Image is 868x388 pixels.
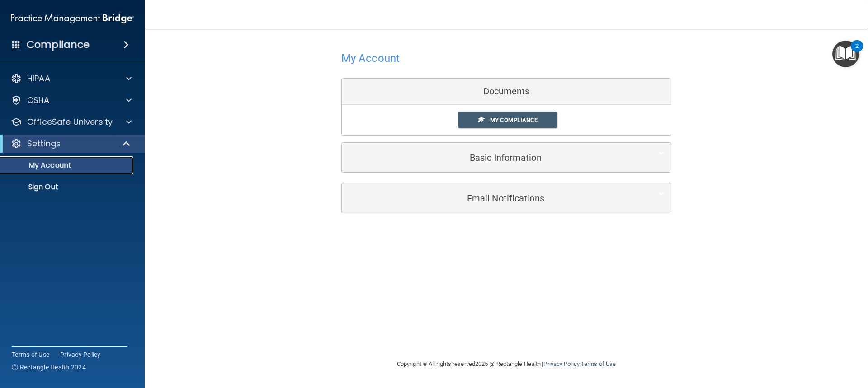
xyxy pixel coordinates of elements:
a: OfficeSafe University [11,117,132,127]
a: Terms of Use [581,360,616,367]
a: OSHA [11,95,132,106]
span: Ⓒ Rectangle Health 2024 [12,363,86,372]
p: OSHA [27,95,50,106]
a: Terms of Use [12,350,49,359]
h5: Basic Information [349,153,637,163]
h4: My Account [341,52,400,64]
a: Privacy Policy [60,350,101,359]
button: Open Resource Center, 2 new notifications [832,41,859,67]
a: Privacy Policy [543,360,579,367]
iframe: Drift Widget Chat Controller [712,324,857,360]
img: PMB logo [11,9,134,28]
a: Basic Information [349,147,664,168]
div: Documents [342,79,671,105]
a: Email Notifications [349,188,664,208]
div: 2 [855,46,859,58]
a: HIPAA [11,73,132,84]
p: Sign Out [6,182,129,192]
p: Settings [27,138,61,149]
h4: Compliance [27,38,90,51]
h5: Email Notifications [349,193,637,203]
div: Copyright © All rights reserved 2025 @ Rectangle Health | | [341,350,671,379]
p: My Account [6,161,129,170]
span: My Compliance [490,117,538,123]
p: OfficeSafe University [27,117,113,127]
p: HIPAA [27,73,50,84]
a: Settings [11,138,131,149]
